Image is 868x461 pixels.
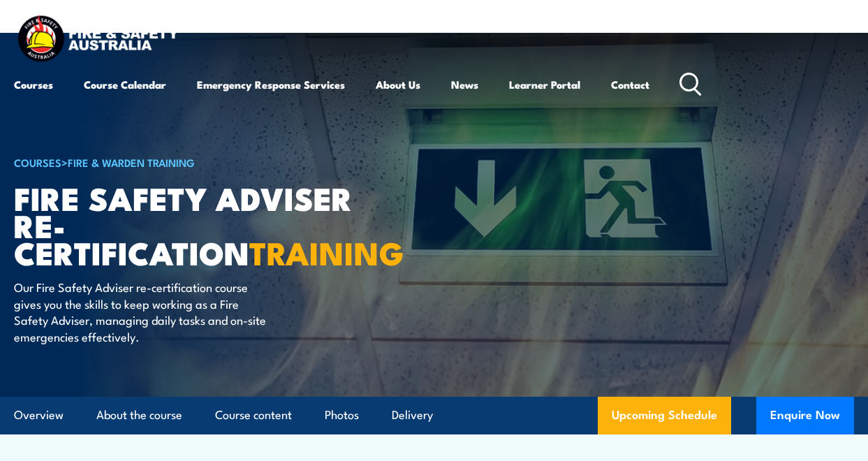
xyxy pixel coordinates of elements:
[756,397,854,434] button: Enquire Now
[325,397,359,434] a: Photos
[376,68,420,101] a: About Us
[84,68,166,101] a: Course Calendar
[611,68,649,101] a: Contact
[197,68,345,101] a: Emergency Response Services
[14,279,269,344] p: Our Fire Safety Adviser re-certification course gives you the skills to keep working as a Fire Sa...
[96,397,182,434] a: About the course
[392,397,433,434] a: Delivery
[509,68,580,101] a: Learner Portal
[249,228,404,276] strong: TRAINING
[14,397,64,434] a: Overview
[14,154,61,170] a: COURSES
[451,68,478,101] a: News
[14,154,359,170] h6: >
[598,397,731,434] a: Upcoming Schedule
[14,184,359,265] h1: Fire Safety Adviser Re-certification
[215,397,292,434] a: Course content
[68,154,195,170] a: Fire & Warden Training
[14,68,53,101] a: Courses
